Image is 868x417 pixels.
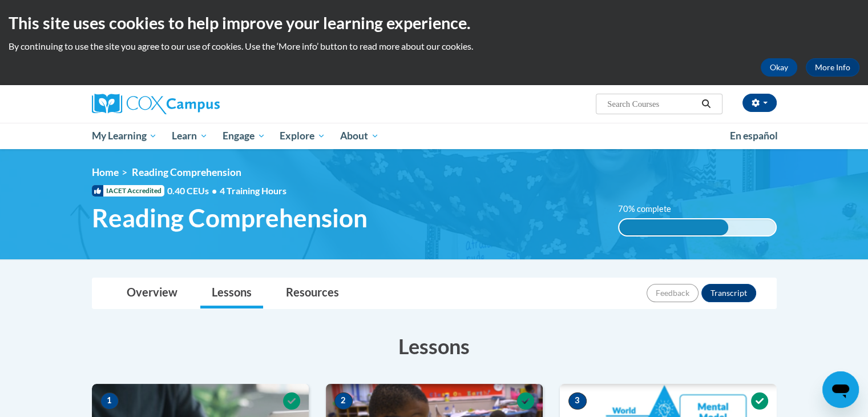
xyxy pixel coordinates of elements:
[568,392,587,410] span: 3
[100,392,119,410] span: 1
[212,185,217,196] span: •
[619,219,728,235] div: 70% complete
[340,129,379,143] span: About
[647,284,699,302] button: Feedback
[274,278,350,308] a: Resources
[697,97,714,111] button: Search
[84,123,165,149] a: My Learning
[333,123,386,149] a: About
[75,123,794,149] div: Main menu
[280,129,325,143] span: Explore
[200,278,263,308] a: Lessons
[92,94,309,114] a: Cox Campus
[618,203,684,215] label: 70% complete
[164,123,215,149] a: Learn
[822,371,859,408] iframe: Button to launch messaging window
[167,185,220,197] span: 0.40 CEUs
[9,11,859,34] h2: This site uses cookies to help improve your learning experience.
[701,284,756,302] button: Transcript
[9,40,859,53] p: By continuing to use the site you agree to our use of cookies. Use the ‘More info’ button to read...
[761,58,797,77] button: Okay
[91,129,157,143] span: My Learning
[92,166,119,178] a: Home
[272,123,333,149] a: Explore
[115,278,189,308] a: Overview
[220,185,286,196] span: 4 Training Hours
[730,130,778,142] span: En español
[722,124,785,148] a: En español
[742,94,777,112] button: Account Settings
[334,392,353,410] span: 2
[132,166,241,178] span: Reading Comprehension
[172,129,208,143] span: Learn
[215,123,273,149] a: Engage
[92,332,777,360] h3: Lessons
[223,129,265,143] span: Engage
[806,58,859,77] a: More Info
[606,97,697,111] input: Search Courses
[92,185,164,197] span: IACET Accredited
[92,203,368,233] span: Reading Comprehension
[92,94,220,114] img: Cox Campus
